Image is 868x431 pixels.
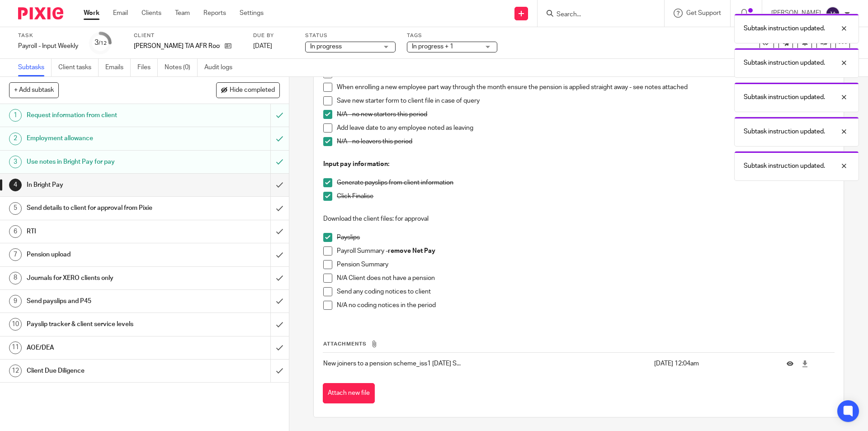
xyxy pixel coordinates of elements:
p: Payslips [337,233,834,242]
p: N/A Client does not have a pension [337,274,834,283]
div: 2 [9,133,22,145]
h1: Client Due Diligence [27,364,183,378]
div: 7 [9,248,22,261]
div: 3 [94,38,107,48]
p: Click Finalise [337,192,834,201]
p: Subtask instruction updated. [744,161,825,171]
p: New joiners to a pension scheme_iss1 [DATE] S... [323,359,649,368]
p: Subtask instruction updated. [744,127,825,136]
p: Subtask instruction updated. [744,24,825,33]
h1: Use notes in Bright Pay for pay [27,155,183,169]
a: Emails [105,59,131,76]
label: Task [18,32,78,39]
span: Hide completed [230,87,275,94]
img: svg%3E [826,6,840,21]
a: Notes (0) [165,59,198,76]
div: 1 [9,109,22,122]
p: Subtask instruction updated. [744,58,825,67]
button: Attach new file [323,383,375,403]
p: N/A - no new starters this period [337,110,834,119]
p: When enrolling a new employee part way through the month ensure the pension is applied straight a... [337,83,834,92]
h1: AOE/DEA [27,341,183,355]
span: In progress + 1 [412,43,453,50]
label: Tags [407,32,497,39]
div: 11 [9,341,22,354]
a: Client tasks [58,59,99,76]
div: 9 [9,295,22,308]
p: Save new starter form to client file in case of query [337,96,834,105]
a: Work [84,9,99,18]
span: Attachments [323,341,367,346]
small: /12 [99,41,107,46]
div: 8 [9,272,22,284]
div: Payroll - Input Weekly [18,42,78,51]
span: [DATE] [253,43,272,49]
a: Clients [142,9,161,18]
button: Hide completed [216,82,280,98]
a: Settings [240,9,264,18]
span: In progress [310,43,342,50]
p: Payroll Summary - [337,246,834,256]
p: [DATE] 12:04am [654,359,773,368]
h1: Payslip tracker & client service levels [27,317,183,331]
a: Team [175,9,190,18]
a: Files [137,59,158,76]
h1: Journals for XERO clients only [27,271,183,285]
div: 12 [9,365,22,377]
label: Due by [253,32,294,39]
a: Audit logs [204,59,239,76]
label: Client [134,32,242,39]
a: Subtasks [18,59,52,76]
a: Email [113,9,128,18]
h1: RTI [27,225,183,238]
p: Pension Summary [337,260,834,269]
p: Generate payslips from client information [337,178,834,187]
div: 5 [9,202,22,215]
div: 10 [9,318,22,331]
h1: Employment allowance [27,132,183,145]
button: + Add subtask [9,82,59,98]
p: Subtask instruction updated. [744,93,825,102]
h1: Send payslips and P45 [27,294,183,308]
div: 3 [9,156,22,168]
div: 4 [9,179,22,191]
img: Pixie [18,7,63,19]
label: Status [305,32,396,39]
p: [PERSON_NAME] T/A AFR Roofing [134,42,220,51]
h1: In Bright Pay [27,178,183,192]
h1: Send details to client for approval from Pixie [27,201,183,215]
strong: Input pay information: [323,161,389,167]
a: Reports [203,9,226,18]
strong: remove Net Pay [388,248,435,254]
p: N/A - no leavers this period [337,137,834,146]
p: N/A no coding notices in the period [337,301,834,310]
h1: Request information from client [27,109,183,122]
p: Download the client files: for approval [323,214,834,223]
h1: Pension upload [27,248,183,261]
a: Download [802,359,808,368]
p: Add leave date to any employee noted as leaving [337,123,834,133]
p: Send any coding notices to client [337,287,834,296]
div: 6 [9,225,22,238]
